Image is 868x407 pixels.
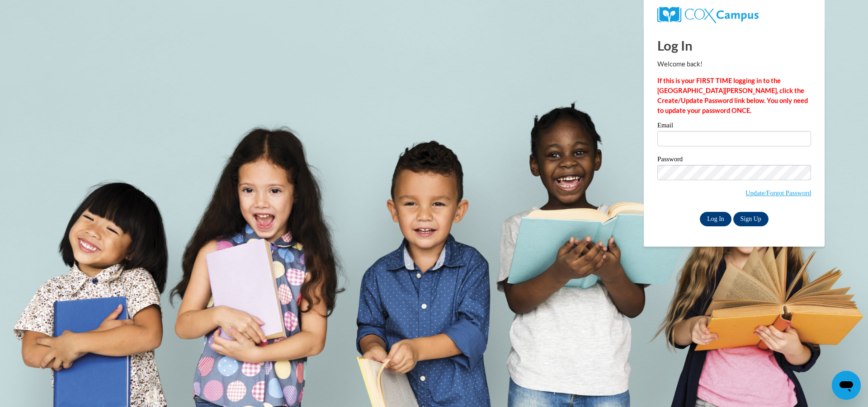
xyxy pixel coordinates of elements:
label: Email [657,122,811,131]
a: Update/Forgot Password [745,189,811,196]
label: Password [657,156,811,165]
p: Welcome back! [657,59,811,69]
a: COX Campus [657,7,811,23]
strong: If this is your FIRST TIME logging in to the [GEOGRAPHIC_DATA][PERSON_NAME], click the Create/Upd... [657,77,808,114]
iframe: Button to launch messaging window [832,371,861,400]
img: COX Campus [657,7,759,23]
h1: Log In [657,36,811,55]
input: Log In [700,212,731,226]
a: Sign Up [733,212,769,226]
